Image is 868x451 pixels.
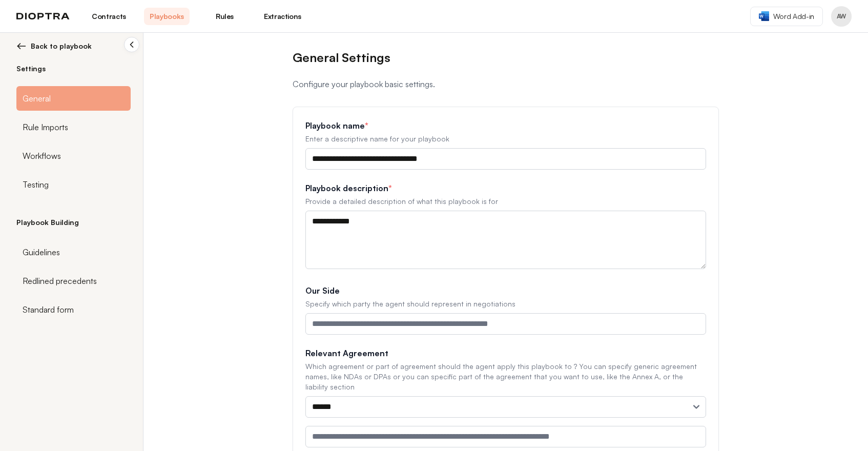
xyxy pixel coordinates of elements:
a: Playbooks [144,8,190,25]
label: Playbook description [305,182,706,194]
span: Standard form [23,303,74,316]
span: Word Add-in [773,11,814,22]
a: Extractions [260,8,305,25]
span: Guidelines [23,246,60,258]
p: Specify which party the agent should represent in negotiations [305,299,706,309]
span: General [23,92,51,105]
h1: General Settings [293,49,719,66]
img: word [759,11,769,21]
button: Collapse sidebar [124,37,139,52]
a: Contracts [86,8,132,25]
img: left arrow [16,41,27,51]
h2: Settings [16,64,131,74]
span: Back to playbook [31,41,92,51]
span: Workflows [23,150,61,162]
label: Relevant Agreement [305,347,706,359]
p: Provide a detailed description of what this playbook is for [305,196,706,207]
a: Word Add-in [750,7,823,26]
button: Back to playbook [16,41,131,51]
a: Rules [202,8,247,25]
span: Redlined precedents [23,275,97,287]
img: logo [16,13,70,20]
span: Testing [23,178,49,191]
p: Configure your playbook basic settings. [293,78,719,90]
p: Which agreement or part of agreement should the agent apply this playbook to ? You can specify ge... [305,361,706,392]
h2: Playbook Building [16,217,131,228]
p: Enter a descriptive name for your playbook [305,134,706,144]
button: Profile menu [831,6,852,27]
label: Playbook name [305,119,706,132]
label: Our Side [305,284,706,297]
span: Rule Imports [23,121,68,133]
